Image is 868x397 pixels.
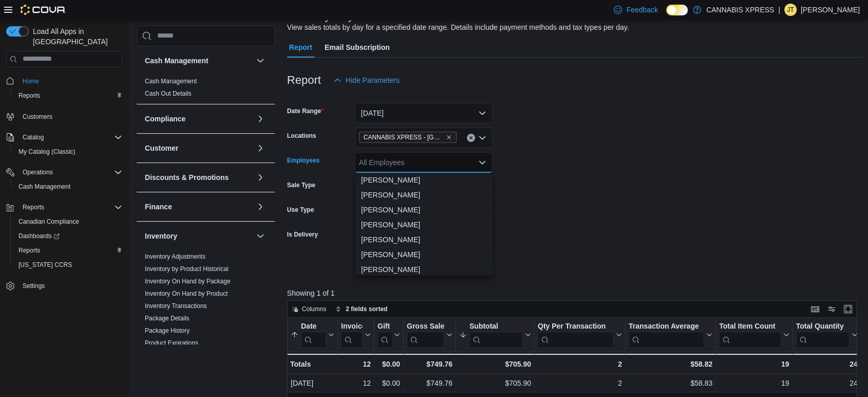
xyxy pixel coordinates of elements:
[10,214,126,229] button: Canadian Compliance
[825,303,838,315] button: Display options
[18,261,72,269] span: [US_STATE] CCRS
[145,202,252,212] button: Finance
[145,56,209,66] h3: Cash Management
[145,327,190,335] span: Package History
[145,77,197,85] span: Cash Management
[629,358,712,370] div: $58.82
[145,231,252,241] button: Inventory
[14,215,83,228] a: Canadian Compliance
[18,166,57,178] button: Operations
[14,146,80,158] a: My Catalog (Classic)
[287,74,321,86] h3: Report
[341,321,363,331] div: Invoices Sold
[14,89,44,102] a: Reports
[145,252,205,261] span: Inventory Adjustments
[254,142,267,154] button: Customer
[145,339,198,347] span: Product Expirations
[378,321,392,331] div: Gift Cards
[18,246,40,255] span: Reports
[145,231,177,241] h3: Inventory
[361,175,486,185] span: [PERSON_NAME]
[18,148,76,156] span: My Catalog (Classic)
[29,26,122,47] span: Load All Apps in [GEOGRAPHIC_DATA]
[10,243,126,258] button: Reports
[719,321,781,348] div: Total Item Count
[796,321,849,348] div: Total Quantity
[787,4,794,16] span: JT
[796,377,857,389] div: 24
[18,75,122,87] span: Home
[325,37,390,58] span: Email Subscription
[287,230,318,239] label: Is Delivery
[801,4,860,16] p: [PERSON_NAME]
[467,134,475,142] button: Clear input
[145,290,228,298] span: Inventory On Hand by Product
[254,113,267,125] button: Compliance
[796,321,849,331] div: Total Quantity
[719,321,781,331] div: Total Item Count
[145,265,229,273] span: Inventory by Product Historical
[331,303,391,315] button: 2 fields sorted
[341,321,371,348] button: Invoices Sold
[10,258,126,272] button: [US_STATE] CCRS
[21,5,66,15] img: Cova
[361,220,486,230] span: [PERSON_NAME]
[361,234,486,245] span: [PERSON_NAME]
[629,377,712,389] div: $58.83
[291,377,334,389] div: [DATE]
[145,278,231,285] a: Inventory On Hand by Package
[145,339,198,347] a: Product Expirations
[478,158,486,167] button: Close list of options
[301,321,326,348] div: Date
[254,55,267,67] button: Cash Management
[18,279,122,292] span: Settings
[784,4,797,16] div: Jacob Thibodeau
[538,358,622,370] div: 2
[355,103,493,123] button: [DATE]
[459,321,531,348] button: Subtotal
[364,132,444,142] span: CANNABIS XPRESS - [GEOGRAPHIC_DATA]-[GEOGRAPHIC_DATA] ([GEOGRAPHIC_DATA])
[14,181,74,193] a: Cash Management
[289,37,312,58] span: Report
[10,88,126,103] button: Reports
[23,77,39,85] span: Home
[301,321,326,331] div: Date
[18,218,79,226] span: Canadian Compliance
[329,70,404,91] button: Hide Parameters
[23,203,44,211] span: Reports
[469,321,523,348] div: Subtotal
[145,56,252,66] button: Cash Management
[18,110,122,123] span: Customers
[145,265,229,273] a: Inventory by Product Historical
[18,201,48,213] button: Reports
[145,253,205,260] a: Inventory Adjustments
[341,377,371,389] div: 12
[145,143,252,153] button: Customer
[361,190,486,200] span: [PERSON_NAME]
[407,321,444,331] div: Gross Sales
[254,230,267,242] button: Inventory
[629,321,704,348] div: Transaction Average
[2,165,126,179] button: Operations
[14,244,44,257] a: Reports
[361,264,486,275] span: [PERSON_NAME]
[355,232,493,247] button: Alexandra Hill
[145,114,252,124] button: Compliance
[719,358,789,370] div: 19
[469,321,523,331] div: Subtotal
[355,218,493,232] button: Aleesha Gostkowski
[378,358,400,370] div: $0.00
[796,358,857,370] div: 24
[302,305,326,313] span: Columns
[10,179,126,194] button: Cash Management
[145,314,190,322] span: Package Details
[287,156,319,165] label: Employees
[287,107,324,115] label: Date Range
[145,172,229,183] h3: Discounts & Promotions
[287,132,316,140] label: Locations
[14,181,122,193] span: Cash Management
[14,244,122,257] span: Reports
[378,321,400,348] button: Gift Cards
[14,230,64,242] a: Dashboards
[355,173,493,188] button: Aaron Stewart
